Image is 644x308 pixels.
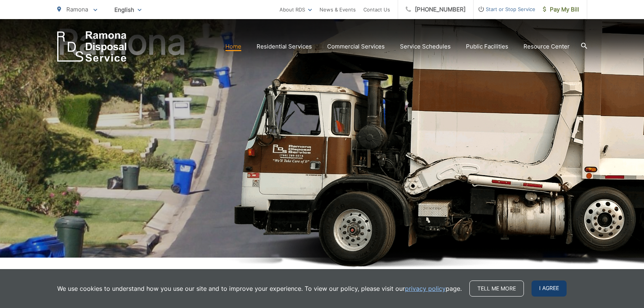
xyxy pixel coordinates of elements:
[524,42,570,51] a: Resource Center
[257,42,312,51] a: Residential Services
[543,5,579,14] span: Pay My Bill
[66,6,88,13] span: Ramona
[363,5,390,14] a: Contact Us
[532,281,567,297] span: I agree
[327,42,385,51] a: Commercial Services
[109,3,147,16] span: English
[57,284,462,293] p: We use cookies to understand how you use our site and to improve your experience. To view our pol...
[57,23,587,264] h1: Ramona
[279,5,312,14] a: About RDS
[405,284,446,293] a: privacy policy
[57,31,127,62] a: EDCD logo. Return to the homepage.
[466,42,508,51] a: Public Facilities
[469,281,524,297] a: Tell me more
[400,42,451,51] a: Service Schedules
[225,42,241,51] a: Home
[320,5,356,14] a: News & Events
